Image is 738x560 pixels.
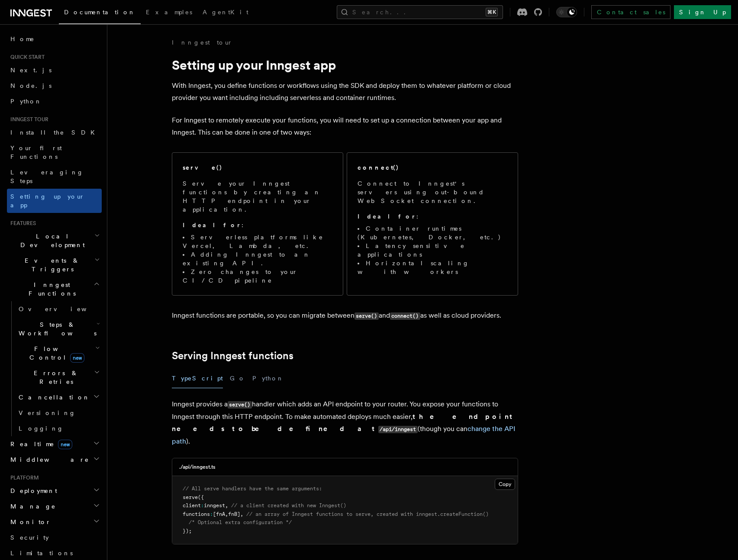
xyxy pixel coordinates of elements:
[230,369,245,388] button: Go
[210,511,213,517] span: :
[7,280,93,298] span: Inngest Functions
[141,3,197,23] a: Examples
[556,7,577,17] button: Toggle dark mode
[7,253,102,277] button: Events & Triggers
[7,220,36,227] span: Features
[183,221,332,229] p: :
[15,317,102,341] button: Steps & Workflows
[7,78,102,93] a: Node.js
[15,320,97,338] span: Steps & Workflows
[179,463,216,470] h3: ./api/inngest.ts
[7,62,102,78] a: Next.js
[358,179,507,205] p: Connect to Inngest's servers using out-bound WebSocket connection.
[172,398,518,447] p: Inngest provides a handler which adds an API endpoint to your router. You expose your functions t...
[15,365,102,389] button: Errors & Retries
[7,93,102,109] a: Python
[486,8,498,16] kbd: ⌘K
[172,350,293,362] a: Serving Inngest functions
[358,259,507,276] li: Horizontal scaling with workers
[19,409,76,416] span: Versioning
[58,440,72,449] span: new
[246,511,489,517] span: // an array of Inngest functions to serve, created with inngest.createFunction()
[7,530,102,545] a: Security
[10,35,35,43] span: Home
[172,80,518,104] p: With Inngest, you define functions or workflows using the SDK and deploy them to whatever platfor...
[172,369,223,388] button: TypeScript
[674,5,731,19] a: Sign Up
[7,486,57,495] span: Deployment
[197,3,254,23] a: AgentKit
[7,54,45,61] span: Quick start
[358,213,416,220] strong: Ideal for
[172,309,518,322] p: Inngest functions are portable, so you can migrate between and as well as cloud providers.
[7,436,102,452] button: Realtimenew
[183,528,192,534] span: });
[172,57,518,73] h1: Setting up your Inngest app
[201,502,204,509] span: :
[183,163,222,172] h2: serve()
[183,486,322,492] span: // All serve handlers have the same arguments:
[183,502,201,509] span: client
[228,401,252,409] code: serve()
[183,267,332,285] li: Zero changes to your CI/CD pipeline
[225,511,228,517] span: ,
[225,502,228,509] span: ,
[378,426,418,433] code: /api/inngest
[358,224,507,241] li: Container runtimes (Kubernetes, Docker, etc.)
[213,511,225,517] span: [fnA
[7,514,102,530] button: Monitor
[64,9,135,16] span: Documentation
[7,483,102,499] button: Deployment
[495,479,515,490] button: Copy
[198,494,204,500] span: ({
[146,9,192,16] span: Examples
[10,534,49,541] span: Security
[183,511,210,517] span: functions
[7,164,102,189] a: Leveraging Steps
[358,163,399,172] h2: connect()
[15,389,102,405] button: Cancellation
[228,511,240,517] span: fnB]
[183,494,198,500] span: serve
[183,179,332,214] p: Serve your Inngest functions by creating an HTTP endpoint in your application.
[59,3,141,24] a: Documentation
[7,518,51,526] span: Monitor
[15,393,90,402] span: Cancellation
[15,405,102,421] a: Versioning
[7,499,102,514] button: Manage
[172,152,343,296] a: serve()Serve your Inngest functions by creating an HTTP endpoint in your application.Ideal for:Se...
[10,82,52,89] span: Node.js
[15,369,94,386] span: Errors & Retries
[10,98,42,105] span: Python
[7,455,89,464] span: Middleware
[183,222,242,229] strong: Ideal for
[7,116,48,123] span: Inngest tour
[347,152,518,296] a: connect()Connect to Inngest's servers using out-bound WebSocket connection.Ideal for:Container ru...
[7,440,72,448] span: Realtime
[7,189,102,213] a: Setting up your app
[183,233,332,250] li: Serverless platforms like Vercel, Lambda, etc.
[204,502,225,509] span: inngest
[10,193,85,209] span: Setting up your app
[358,212,507,221] p: :
[7,31,102,47] a: Home
[7,502,56,511] span: Manage
[7,256,94,274] span: Events & Triggers
[15,301,102,317] a: Overview
[390,312,420,320] code: connect()
[15,344,95,362] span: Flow Control
[172,114,518,138] p: For Inngest to remotely execute your functions, you will need to set up a connection between your...
[7,140,102,164] a: Your first Functions
[240,511,243,517] span: ,
[7,474,39,481] span: Platform
[203,9,248,16] span: AgentKit
[70,353,84,363] span: new
[10,129,100,136] span: Install the SDK
[7,125,102,140] a: Install the SDK
[15,421,102,436] a: Logging
[7,229,102,253] button: Local Development
[19,306,108,312] span: Overview
[10,67,52,74] span: Next.js
[7,277,102,301] button: Inngest Functions
[591,5,670,19] a: Contact sales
